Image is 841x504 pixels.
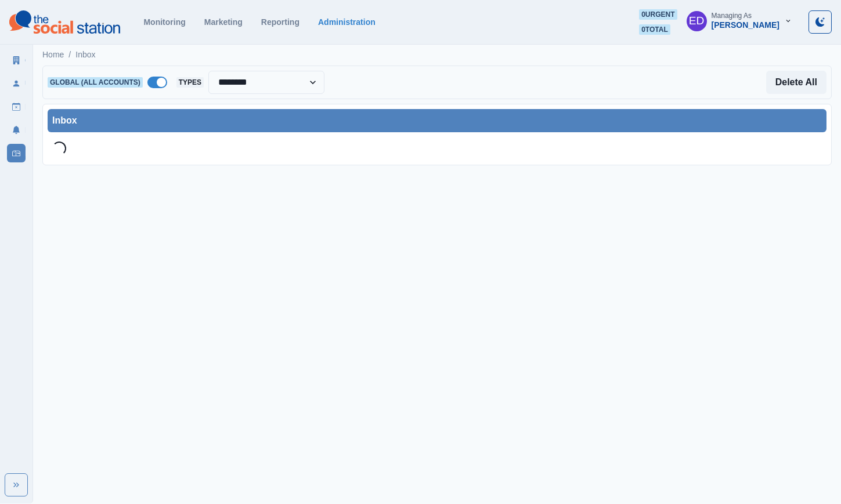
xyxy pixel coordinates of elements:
button: Toggle Mode [808,10,832,34]
a: Reporting [261,17,299,27]
nav: breadcrumb [42,49,96,61]
div: Managing As [712,12,752,20]
a: Home [42,49,64,61]
a: Administration [318,17,376,27]
span: / [68,49,71,61]
span: Types [176,77,204,88]
a: Marketing [204,17,243,27]
button: Delete All [766,71,826,94]
span: Global (All Accounts) [48,77,143,88]
a: Notifications [7,121,26,139]
div: [PERSON_NAME] [712,20,779,30]
a: Clients [7,51,26,70]
a: Inbox [75,49,95,61]
span: 0 total [639,24,670,35]
span: 0 urgent [639,9,677,20]
a: Users [7,74,26,93]
a: Monitoring [143,17,185,27]
button: Expand [5,473,28,496]
button: Managing As[PERSON_NAME] [677,9,802,32]
div: Inbox [52,114,822,128]
a: Inbox [7,144,26,162]
img: logoTextSVG.62801f218bc96a9b266caa72a09eb111.svg [9,10,120,34]
div: Elizabeth Dempsey [689,7,705,35]
a: Draft Posts [7,97,26,116]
